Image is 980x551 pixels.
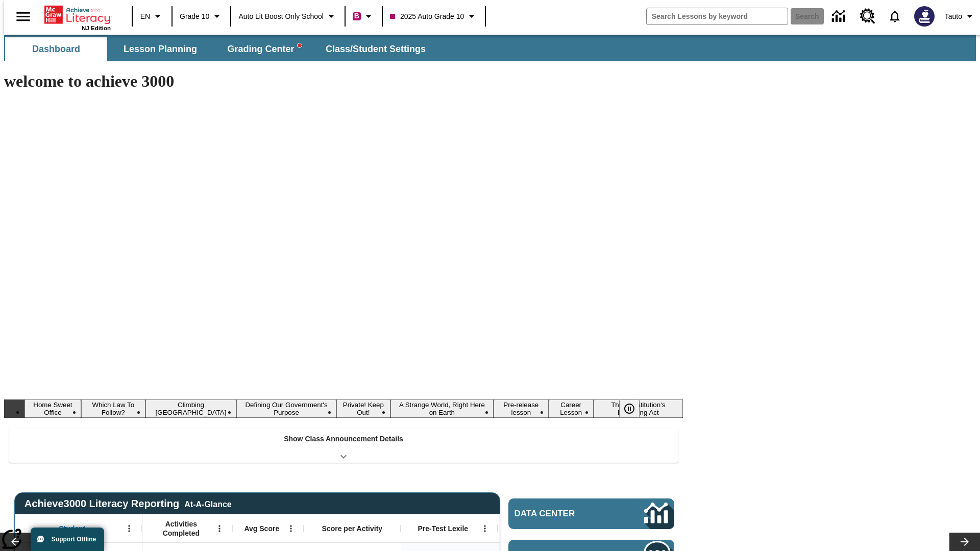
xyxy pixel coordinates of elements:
[647,8,788,24] input: search field
[4,37,435,61] div: SubNavbar
[32,43,80,55] span: Dashboard
[494,399,549,418] button: Slide 7 Pre-release lesson
[283,521,299,536] button: Open Menu
[881,3,908,30] a: Notifications
[59,524,85,533] span: Student
[213,37,315,61] button: Grading Center
[31,528,104,551] button: Support Offline
[826,3,854,31] a: Data Center
[52,536,96,543] span: Support Offline
[44,5,111,25] a: Home
[227,43,301,55] span: Grading Center
[549,399,594,418] button: Slide 8 Career Lesson
[914,6,935,27] img: Avatar
[4,35,976,61] div: SubNavbar
[121,521,137,536] button: Open Menu
[81,399,145,418] button: Slide 2 Which Law To Follow?
[145,399,236,418] button: Slide 3 Climbing Mount Tai
[9,428,678,463] div: Show Class Announcement Details
[4,72,683,91] h1: welcome to achieve 3000
[212,521,227,536] button: Open Menu
[184,498,231,509] div: At-A-Glance
[5,37,107,61] button: Dashboard
[236,399,336,418] button: Slide 4 Defining Our Government's Purpose
[244,524,279,533] span: Avg Score
[619,399,650,418] div: Pause
[349,7,379,26] button: Boost Class color is violet red. Change class color
[136,7,168,26] button: Language: EN, Select a language
[284,434,403,444] p: Show Class Announcement Details
[322,524,383,533] span: Score per Activity
[594,399,683,418] button: Slide 9 The Constitution's Balancing Act
[24,498,232,510] span: Achieve3000 Literacy Reporting
[386,7,482,26] button: Class: 2025 Auto Grade 10, Select your class
[24,399,81,418] button: Slide 1 Home Sweet Office
[180,11,209,22] span: Grade 10
[8,2,38,32] button: Open side menu
[82,25,111,31] span: NJ Edition
[949,533,980,551] button: Lesson carousel, Next
[477,521,493,536] button: Open Menu
[238,11,324,22] span: Auto Lit Boost only School
[945,11,962,22] span: Tauto
[140,11,150,22] span: EN
[354,10,359,22] span: B
[109,37,211,61] button: Lesson Planning
[390,11,464,22] span: 2025 Auto Grade 10
[514,509,610,519] span: Data Center
[298,43,302,47] svg: writing assistant alert
[176,7,227,26] button: Grade: Grade 10, Select a grade
[148,519,215,538] span: Activities Completed
[854,3,881,30] a: Resource Center, Will open in new tab
[941,7,980,26] button: Profile/Settings
[336,399,390,418] button: Slide 5 Private! Keep Out!
[124,43,197,55] span: Lesson Planning
[508,498,674,529] a: Data Center
[390,399,494,418] button: Slide 6 A Strange World, Right Here on Earth
[326,43,426,55] span: Class/Student Settings
[234,7,341,26] button: School: Auto Lit Boost only School, Select your school
[908,3,941,30] button: Select a new avatar
[44,4,111,31] div: Home
[619,399,640,418] button: Pause
[418,524,469,533] span: Pre-Test Lexile
[317,37,434,61] button: Class/Student Settings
